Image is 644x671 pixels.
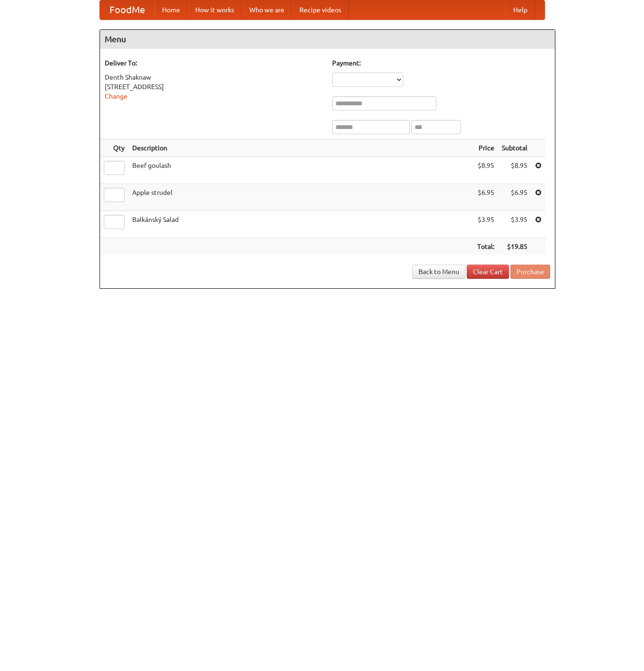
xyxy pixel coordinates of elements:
[100,30,555,49] h4: Menu
[154,0,188,19] a: Home
[100,0,154,19] a: FoodMe
[100,139,128,157] th: Qty
[128,139,473,157] th: Description
[332,58,550,68] h5: Payment:
[473,139,498,157] th: Price
[498,211,531,238] td: $3.95
[498,157,531,184] td: $8.95
[498,238,531,256] th: $19.85
[242,0,292,19] a: Who we are
[506,0,535,19] a: Help
[473,211,498,238] td: $3.95
[128,184,473,211] td: Apple strudel
[188,0,242,19] a: How it works
[128,157,473,184] td: Beef goulash
[105,73,323,82] div: Denth Shaknaw
[498,184,531,211] td: $6.95
[292,0,349,19] a: Recipe videos
[105,92,127,100] a: Change
[473,238,498,256] th: Total:
[105,82,323,92] div: [STREET_ADDRESS]
[510,265,550,279] button: Purchase
[473,184,498,211] td: $6.95
[105,58,323,68] h5: Deliver To:
[498,139,531,157] th: Subtotal
[473,157,498,184] td: $8.95
[128,211,473,238] td: Balkánský Salad
[467,265,509,279] a: Clear Cart
[412,265,465,279] a: Back to Menu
